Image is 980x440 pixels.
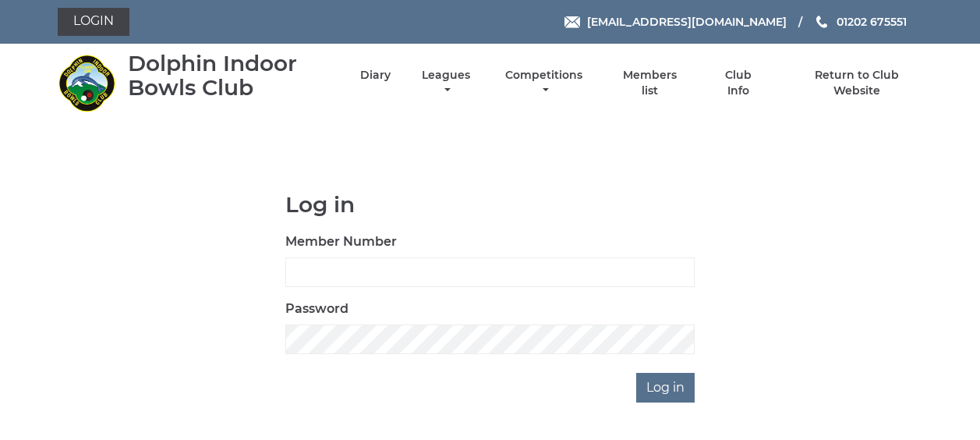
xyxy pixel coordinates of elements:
[587,15,787,29] span: [EMAIL_ADDRESS][DOMAIN_NAME]
[713,68,764,98] a: Club Info
[837,15,907,29] span: 01202 675551
[636,373,695,403] input: Log in
[285,300,348,318] label: Password
[285,232,397,251] label: Member Number
[564,13,787,30] a: Email [EMAIL_ADDRESS][DOMAIN_NAME]
[128,51,333,100] div: Dolphin Indoor Bowls Club
[791,68,922,98] a: Return to Club Website
[614,68,685,98] a: Members list
[285,193,695,217] h1: Log in
[814,13,907,30] a: Phone us 01202 675551
[360,68,391,83] a: Diary
[58,54,116,112] img: Dolphin Indoor Bowls Club
[564,16,580,28] img: Email
[816,16,827,28] img: Phone us
[502,68,587,98] a: Competitions
[58,8,129,36] a: Login
[418,68,474,98] a: Leagues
